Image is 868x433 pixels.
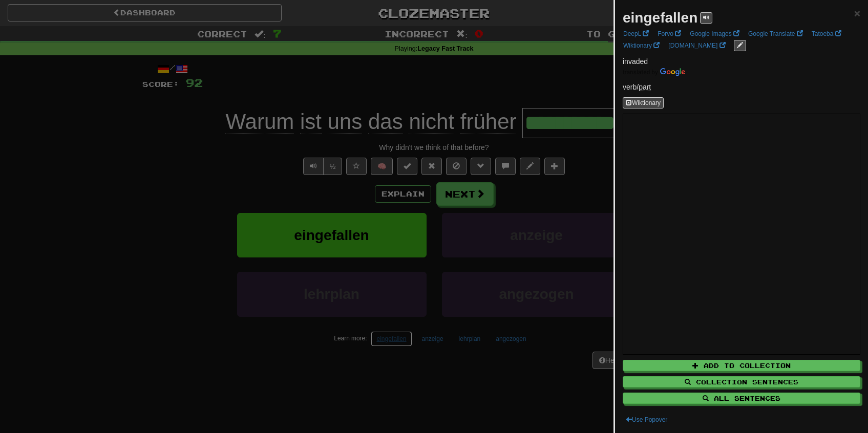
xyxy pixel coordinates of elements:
a: Tatoeba [809,28,844,39]
span: × [854,7,860,19]
a: Forvo [654,28,684,39]
a: Google Images [687,28,743,39]
a: DeepL [620,28,652,39]
strong: eingefallen [623,10,697,26]
button: edit links [734,40,746,51]
a: Wiktionary [620,40,663,51]
button: Use Popover [623,414,670,425]
abbr: VerbForm: Participle, verbal adjective [639,83,651,91]
button: Wiktionary [623,97,664,109]
p: verb / [623,82,860,92]
a: Google Translate [745,28,806,39]
img: Color short [623,68,685,76]
button: Collection Sentences [623,376,860,387]
a: [DOMAIN_NAME] [665,40,728,51]
span: invaded [623,57,648,66]
button: All Sentences [623,393,860,404]
button: Close [854,8,860,18]
button: Add to Collection [623,360,860,371]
